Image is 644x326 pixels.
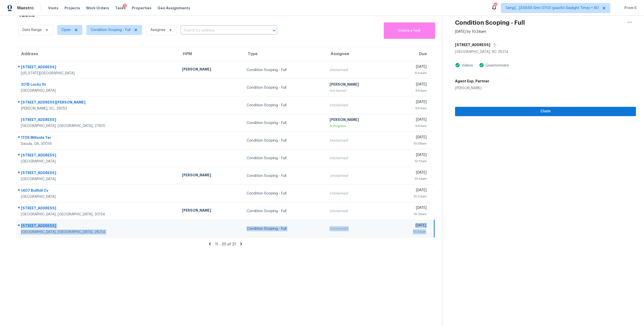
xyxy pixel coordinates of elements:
span: Tamp[…]3:59:59 Gmt 0700 (pacific Daylight Time) + 60 [505,6,599,11]
div: Condition Scoping - Full [247,138,322,143]
th: HPM [178,47,243,61]
div: [DATE] [394,223,426,229]
div: 1705 Millside Ter [21,135,174,141]
div: 1407 Bullhill Cv [21,188,174,194]
span: 11 - 20 of 21 [215,243,236,246]
div: Dacula, GA, 30019 [21,141,174,146]
div: [PERSON_NAME] [455,86,489,91]
div: [GEOGRAPHIC_DATA] [21,177,174,182]
div: [DATE] by 10:34am [455,29,486,34]
div: Unclaimed [330,103,386,108]
button: Create a Task [384,22,435,39]
div: [STREET_ADDRESS] [21,223,174,230]
div: Condition Scoping - Full [247,103,322,108]
div: In Progress [330,123,386,128]
div: Unclaimed [330,226,386,231]
span: Geo Assignments [157,6,190,11]
span: Tasks [115,6,126,10]
span: Date Range [22,27,42,32]
div: [GEOGRAPHIC_DATA], NC 28214 [455,49,636,54]
div: [STREET_ADDRESS] [21,64,174,71]
div: [STREET_ADDRESS] [21,153,174,159]
div: [GEOGRAPHIC_DATA], [GEOGRAPHIC_DATA], 30134 [21,212,174,217]
div: Condition Scoping - Full [247,156,322,161]
div: Unclaimed [330,68,386,73]
div: 9:54am [394,106,426,111]
span: Properties [132,6,151,11]
div: 9:44am [394,71,426,76]
div: Not Started [330,88,386,93]
div: Unclaimed [330,191,386,196]
div: [GEOGRAPHIC_DATA] [21,194,174,199]
th: Address [16,47,178,61]
div: Unclaimed [330,156,386,161]
div: [DATE] [394,135,426,141]
div: [PERSON_NAME] [182,67,239,73]
span: Visits [48,6,58,11]
div: Unclaimed [330,138,386,143]
h5: [STREET_ADDRESS] [455,42,490,47]
div: [PERSON_NAME] [330,117,386,123]
div: [PERSON_NAME] [182,208,239,214]
div: [DATE] [394,188,426,194]
div: [GEOGRAPHIC_DATA], [GEOGRAPHIC_DATA], 28214 [21,230,174,235]
div: [PERSON_NAME] [330,82,386,88]
div: 10:08am [394,141,426,146]
div: [DATE] [394,170,426,176]
div: Videos [460,63,473,68]
div: 10:34am [394,229,426,234]
div: Unclaimed [330,209,386,214]
div: 718 [494,3,497,8]
button: Copy Address [490,40,497,49]
th: Assignee [326,47,390,61]
button: Claim [455,107,636,116]
img: Artifact Present Icon [479,62,484,68]
div: 10:26am [394,212,426,217]
span: Condition Scoping - Full [91,27,131,32]
div: [STREET_ADDRESS] [21,206,174,212]
div: [DATE] [394,205,426,212]
span: Work Orders [86,6,109,11]
div: [PERSON_NAME] [182,173,239,179]
div: [PERSON_NAME], SC, 29053 [21,106,174,111]
div: [GEOGRAPHIC_DATA] [21,159,174,164]
div: 2015 Lucky St [21,82,174,88]
button: Open [271,27,278,34]
div: Condition Scoping - Full [247,191,322,196]
span: Projects [65,6,80,11]
div: [STREET_ADDRESS] [21,117,174,123]
div: 10:12am [394,159,426,164]
div: [GEOGRAPHIC_DATA] [21,88,174,93]
span: Claim [459,108,632,115]
div: Condition Scoping - Full [247,173,322,178]
input: Search by address [181,27,263,35]
div: [DATE] [394,117,426,123]
h2: Condition Scoping - Full [455,20,525,25]
span: Assignee [150,27,165,32]
span: Open [61,27,71,32]
div: Condition Scoping - Full [247,68,322,73]
th: Type [243,47,326,61]
h5: Agent Exp. Partner [455,79,489,84]
img: Artifact Present Icon [455,62,460,68]
div: [GEOGRAPHIC_DATA], [GEOGRAPHIC_DATA], 27610 [21,123,174,128]
div: Condition Scoping - Full [247,209,322,214]
div: 9:54am [394,123,426,128]
div: 9:53am [394,88,426,93]
div: [DATE] [394,100,426,106]
div: 10:24am [394,194,426,199]
h2: Tasks [18,12,35,17]
div: 10:13am [394,176,426,181]
span: Create a Task [386,28,433,34]
div: Unclaimed [330,173,386,178]
div: [DATE] [394,64,426,71]
div: [DATE] [394,82,426,88]
div: 1 [123,4,127,9]
div: [US_STATE][GEOGRAPHIC_DATA] [21,71,174,76]
div: Condition Scoping - Full [247,120,322,125]
div: Questionnaire [484,63,509,68]
span: Prem S [622,6,636,11]
div: [DATE] [394,152,426,159]
th: Due [390,47,434,61]
span: Maestro [17,6,34,11]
